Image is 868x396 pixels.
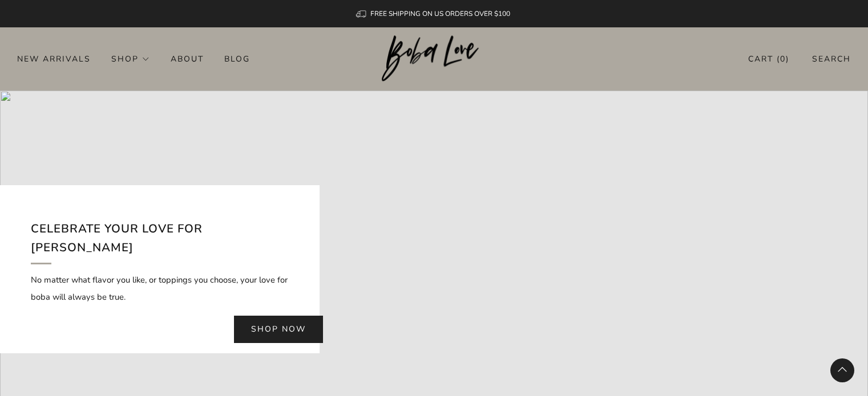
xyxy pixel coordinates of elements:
a: Boba Love [382,35,486,83]
a: Search [812,50,851,68]
a: About [171,50,204,68]
a: New Arrivals [17,50,91,68]
a: Blog [224,50,250,68]
span: FREE SHIPPING ON US ORDERS OVER $100 [370,9,510,18]
p: No matter what flavor you like, or toppings you choose, your love for boba will always be true. [31,271,289,305]
a: Shop [111,50,150,68]
h2: Celebrate your love for [PERSON_NAME] [31,219,289,264]
back-to-top-button: Back to top [830,358,854,382]
items-count: 0 [780,54,786,64]
a: Cart [748,50,789,68]
img: Boba Love [382,35,486,82]
a: Shop now [234,316,323,343]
